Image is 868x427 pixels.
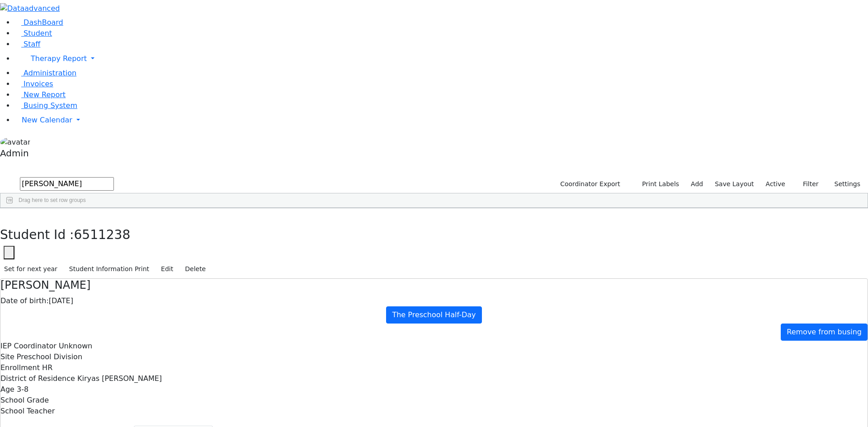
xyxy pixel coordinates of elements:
[59,342,92,350] span: Unknown
[0,296,868,306] div: [DATE]
[787,328,862,336] span: Remove from busing
[42,363,52,372] span: HR
[77,374,162,383] span: Kiryas [PERSON_NAME]
[554,177,624,191] button: Coordinator Export
[14,80,53,88] a: Invoices
[0,341,57,352] label: IEP Coordinator
[687,177,707,191] a: Add
[24,40,40,48] span: Staff
[17,352,82,361] span: Preschool Division
[24,18,63,27] span: DashBoard
[711,177,758,191] button: Save Layout
[181,262,210,276] button: Delete
[65,262,153,276] button: Student Information Print
[24,90,66,99] span: New Report
[781,324,868,341] a: Remove from busing
[0,384,14,395] label: Age
[24,29,52,38] span: Student
[19,197,86,203] span: Drag here to set row groups
[14,18,63,27] a: DashBoard
[14,111,868,129] a: New Calendar
[157,262,177,276] button: Edit
[0,406,55,417] label: School Teacher
[632,177,683,191] button: Print Labels
[0,373,75,384] label: District of Residence
[20,177,114,191] input: Search
[74,227,131,242] span: 6511238
[14,50,868,68] a: Therapy Report
[0,395,49,406] label: School Grade
[791,177,823,191] button: Filter
[24,80,53,88] span: Invoices
[14,69,76,77] a: Administration
[17,385,28,394] span: 3-8
[14,29,52,38] a: Student
[0,352,14,362] label: Site
[0,296,49,306] label: Date of birth:
[386,306,481,324] a: The Preschool Half-Day
[823,177,864,191] button: Settings
[0,362,40,373] label: Enrollment
[14,40,40,48] a: Staff
[762,177,789,191] label: Active
[31,54,87,63] span: Therapy Report
[24,69,76,77] span: Administration
[22,116,72,124] span: New Calendar
[0,279,868,292] h4: [PERSON_NAME]
[14,101,77,110] a: Busing System
[14,90,66,99] a: New Report
[24,101,77,110] span: Busing System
